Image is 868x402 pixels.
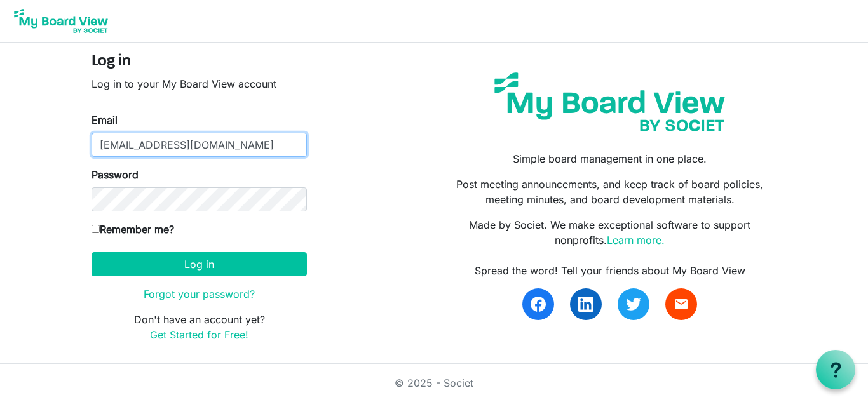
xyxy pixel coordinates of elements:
[92,112,118,128] label: Email
[92,225,100,233] input: Remember me?
[92,252,307,276] button: Log in
[444,151,776,166] p: Simple board management in one place.
[92,312,307,342] p: Don't have an account yet?
[444,263,776,278] div: Spread the word! Tell your friends about My Board View
[444,217,776,248] p: Made by Societ. We make exceptional software to support nonprofits.
[607,234,665,246] a: Learn more.
[150,328,248,341] a: Get Started for Free!
[92,76,307,91] p: Log in to your My Board View account
[626,297,641,312] img: twitter.svg
[531,297,546,312] img: facebook.svg
[674,297,689,312] span: email
[10,5,112,37] img: My Board View Logo
[92,53,307,71] h4: Log in
[92,167,139,182] label: Password
[144,288,255,300] a: Forgot your password?
[444,177,776,207] p: Post meeting announcements, and keep track of board policies, meeting minutes, and board developm...
[665,288,697,320] a: email
[485,63,735,141] img: my-board-view-societ.svg
[92,222,174,237] label: Remember me?
[578,297,593,312] img: linkedin.svg
[395,377,473,389] a: © 2025 - Societ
